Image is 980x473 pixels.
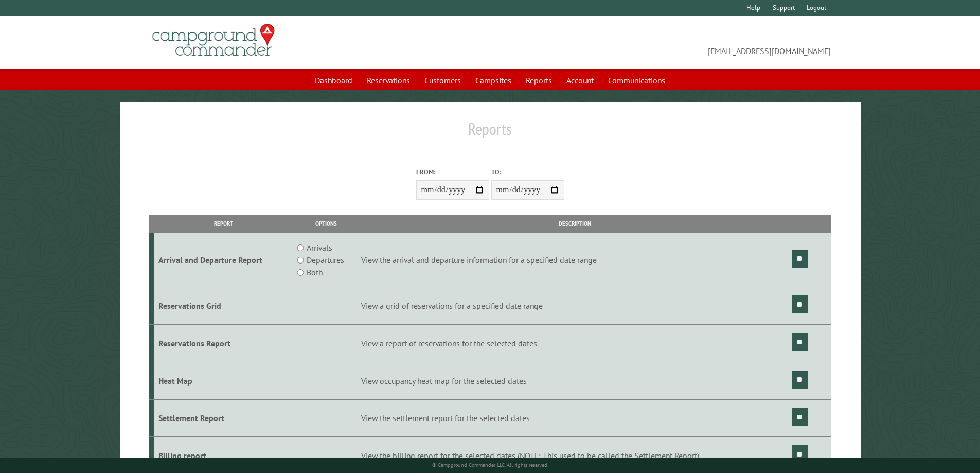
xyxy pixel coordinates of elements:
[360,324,790,362] td: View a report of reservations for the selected dates
[307,266,323,278] label: Both
[307,254,344,266] label: Departures
[602,71,671,90] a: Communications
[416,167,489,177] label: From:
[154,287,293,325] td: Reservations Grid
[418,71,467,90] a: Customers
[432,462,548,468] small: © Campground Commander LLC. All rights reserved.
[520,71,558,90] a: Reports
[154,215,293,233] th: Report
[154,399,293,437] td: Settlement Report
[149,20,278,60] img: Campground Commander
[360,215,790,233] th: Description
[360,287,790,325] td: View a grid of reservations for a specified date range
[149,119,831,147] h1: Reports
[560,71,600,90] a: Account
[361,71,416,90] a: Reservations
[491,167,564,177] label: To:
[360,362,790,399] td: View occupancy heat map for the selected dates
[360,233,790,287] td: View the arrival and departure information for a specified date range
[154,233,293,287] td: Arrival and Departure Report
[490,28,831,57] span: [EMAIL_ADDRESS][DOMAIN_NAME]
[307,241,332,254] label: Arrivals
[360,399,790,437] td: View the settlement report for the selected dates
[309,71,359,90] a: Dashboard
[154,362,293,399] td: Heat Map
[292,215,359,233] th: Options
[154,324,293,362] td: Reservations Report
[469,71,518,90] a: Campsites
